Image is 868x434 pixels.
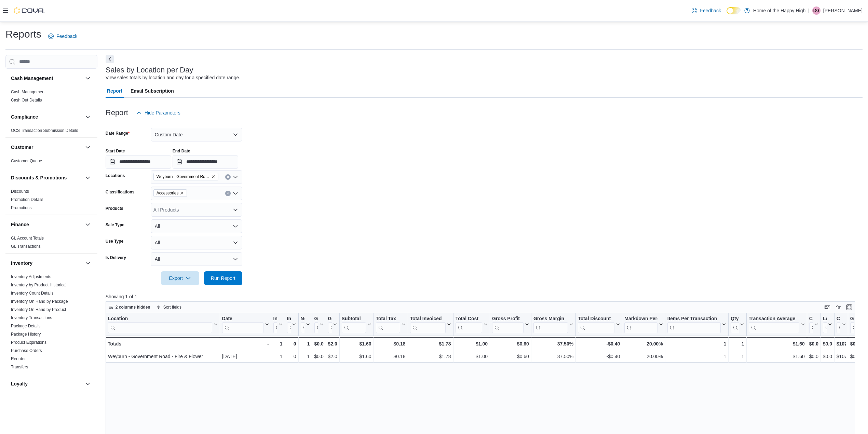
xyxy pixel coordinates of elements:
[731,315,738,322] div: Qty Per Transaction
[11,307,66,312] span: Inventory On Hand by Product
[850,315,854,322] div: GST
[151,219,242,233] button: All
[108,315,212,322] div: Location
[850,352,859,361] div: $0.08
[233,191,238,196] button: Open list of options
[11,315,52,320] a: Inventory Transactions
[108,340,218,348] div: Totals
[731,340,744,348] div: 1
[5,187,97,215] div: Discounts & Promotions
[106,155,171,169] input: Press the down key to open a popover containing a calendar.
[106,131,130,136] label: Date Range
[578,315,620,333] button: Total Discount
[328,315,331,333] div: Gross Sales
[11,348,42,353] a: Purchase Orders
[11,197,43,202] span: Promotion Details
[850,315,854,333] div: GST
[153,173,218,180] span: Weyburn - Government Road - Fire & Flower
[624,352,663,361] div: 20.00%
[204,271,242,285] button: Run Report
[341,315,366,333] div: Subtotal
[287,315,290,322] div: Invoices Ref
[624,315,663,333] button: Markdown Percent
[667,315,727,333] button: Items Per Transaction
[11,299,68,304] a: Inventory On Hand by Package
[84,74,92,82] button: Cash Management
[56,33,77,40] span: Feedback
[222,315,263,333] div: Date
[410,315,451,333] button: Total Invoiced
[533,315,568,322] div: Gross Margin
[222,315,263,322] div: Date
[823,315,827,333] div: Loyalty Redemptions
[161,271,199,285] button: Export
[11,75,82,82] button: Cash Management
[287,340,296,348] div: 0
[533,315,573,333] button: Gross Margin
[151,128,242,141] button: Custom Date
[376,340,405,348] div: $0.18
[273,315,277,322] div: Invoices Sold
[11,380,28,387] h3: Loyalty
[748,315,799,322] div: Transaction Average
[106,303,153,311] button: 2 columns hidden
[748,315,799,333] div: Transaction Average
[314,352,323,361] div: $0.00
[222,315,269,333] button: Date
[492,340,529,348] div: $0.60
[11,290,54,296] span: Inventory Count Details
[84,143,92,151] button: Customer
[11,348,42,353] span: Purchase Orders
[233,174,238,180] button: Open list of options
[106,109,128,117] h3: Report
[5,27,41,41] h1: Reports
[492,315,529,333] button: Gross Profit
[823,352,832,361] div: $0.00
[11,158,42,164] span: Customer Queue
[84,380,92,388] button: Loyalty
[624,315,657,322] div: Markdown Percent
[11,75,53,82] h3: Cash Management
[11,332,41,337] a: Package History
[11,89,45,95] span: Cash Management
[173,155,238,169] input: Press the down key to open a popover containing a calendar.
[809,340,818,348] div: $0.00
[108,315,212,333] div: Location
[11,323,41,329] span: Package Details
[11,174,82,181] button: Discounts & Promotions
[116,304,150,310] span: 2 columns hidden
[11,299,68,304] span: Inventory On Hand by Package
[731,352,744,361] div: 1
[5,157,97,168] div: Customer
[107,84,122,98] span: Report
[151,236,242,249] button: All
[845,303,853,311] button: Enter fullscreen
[578,352,620,361] div: -$0.40
[11,364,28,370] span: Transfers
[11,315,52,321] span: Inventory Transactions
[11,340,46,345] span: Product Expirations
[134,106,183,120] button: Hide Parameters
[410,315,445,322] div: Total Invoiced
[667,315,721,333] div: Items Per Transaction
[11,282,67,288] span: Inventory by Product Historical
[131,84,174,98] span: Email Subscription
[667,352,727,361] div: 1
[748,315,804,333] button: Transaction Average
[11,244,41,249] a: GL Transactions
[314,315,323,333] button: Gift Cards
[11,128,78,133] span: OCS Transaction Submission Details
[376,315,400,322] div: Total Tax
[809,315,813,322] div: Cashback
[11,274,51,280] span: Inventory Adjustments
[154,303,184,311] button: Sort fields
[492,315,524,322] div: Gross Profit
[300,340,310,348] div: 1
[823,315,832,333] button: Loyalty Redemptions
[667,315,721,322] div: Items Per Transaction
[11,113,82,120] button: Compliance
[314,340,323,348] div: $0.00
[11,128,78,133] a: OCS Transaction Submission Details
[157,190,179,196] span: Accessories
